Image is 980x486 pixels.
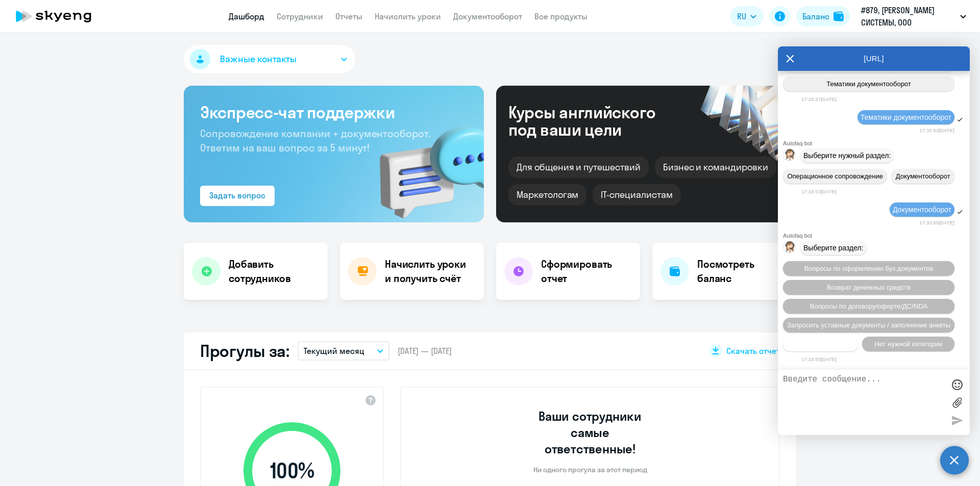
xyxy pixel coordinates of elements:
[804,265,934,272] span: Вопросы по оформлению бух.документов
[200,341,289,361] h2: Прогулы за:
[856,4,971,29] button: #879, [PERSON_NAME] СИСТЕМЫ, ООО
[508,157,649,178] div: Для общения и путешествий
[783,241,796,256] img: bot avatar
[730,6,764,27] button: RU
[783,337,858,351] button: Прочие вопросы
[803,244,864,252] span: Выберите раздел:
[896,172,950,180] span: Документооборот
[949,395,965,410] label: Лимит 10 файлов
[184,45,355,73] button: Важные контакты
[783,261,954,276] button: Вопросы по оформлению бух.документов
[783,140,970,146] div: Autofaq bot
[862,337,954,351] button: Нет нужной категории
[200,127,431,154] span: Сопровождение компании + документооборот. Ответим на ваш вопрос за 5 минут!
[304,345,364,357] p: Текущий месяц
[861,4,956,29] p: #879, [PERSON_NAME] СИСТЕМЫ, ООО
[726,345,780,356] span: Скачать отчет
[200,186,275,206] button: Задать вопрос
[861,113,951,121] span: Тематики документооборот
[508,184,586,206] div: Маркетологам
[375,11,441,21] a: Начислить уроки
[365,108,484,222] img: bg-img
[787,172,883,180] span: Операционное сопровождение
[801,189,837,194] time: 17:33:53[DATE]
[874,340,942,348] span: Нет нужной категории
[783,280,954,295] button: Возврат денежных средств
[795,340,846,348] span: Прочие вопросы
[335,11,362,21] a: Отчеты
[796,6,850,27] button: Балансbalance
[277,11,323,21] a: Сотрудники
[229,257,320,286] h4: Добавить сотрудников
[891,169,954,184] button: Документооборот
[593,184,680,206] div: IT-специалистам
[834,11,844,21] img: balance
[229,11,264,21] a: Дашборд
[827,284,911,291] span: Возврат денежных средств
[783,76,954,91] button: Тематики документооборот
[803,151,891,160] span: Выберите нужный раздел:
[737,10,746,22] span: RU
[801,96,837,102] time: 17:33:37[DATE]
[697,257,788,286] h4: Посмотреть баланс
[209,189,265,201] div: Задать вопрос
[826,80,911,88] span: Тематики документооборот
[233,458,351,483] span: 100 %
[919,127,954,133] time: 17:33:53[DATE]
[220,53,297,66] span: Важные контакты
[453,11,522,21] a: Документооборот
[534,11,587,21] a: Все продукты
[919,220,954,225] time: 17:33:55[DATE]
[810,302,927,310] span: Вопросы по договору/оферте/ДС/NDA
[508,104,683,138] div: Курсы английского под ваши цели
[893,206,951,214] span: Документооборот
[783,149,796,164] img: bot avatar
[398,345,452,356] span: [DATE] — [DATE]
[525,408,656,457] h3: Ваши сотрудники самые ответственные!
[200,102,468,122] h3: Экспресс-чат поддержки
[385,257,474,286] h4: Начислить уроки и получить счёт
[783,169,887,184] button: Операционное сопровождение
[783,233,970,239] div: Autofaq bot
[801,356,837,362] time: 17:33:55[DATE]
[533,465,647,474] p: Ни одного прогула за этот период
[541,257,632,286] h4: Сформировать отчет
[783,299,954,314] button: Вопросы по договору/оферте/ДС/NDA
[655,157,776,178] div: Бизнес и командировки
[802,10,829,22] div: Баланс
[783,318,954,332] button: Запросить уставные документы / заполнение анкеты
[787,321,950,329] span: Запросить уставные документы / заполнение анкеты
[298,341,389,361] button: Текущий месяц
